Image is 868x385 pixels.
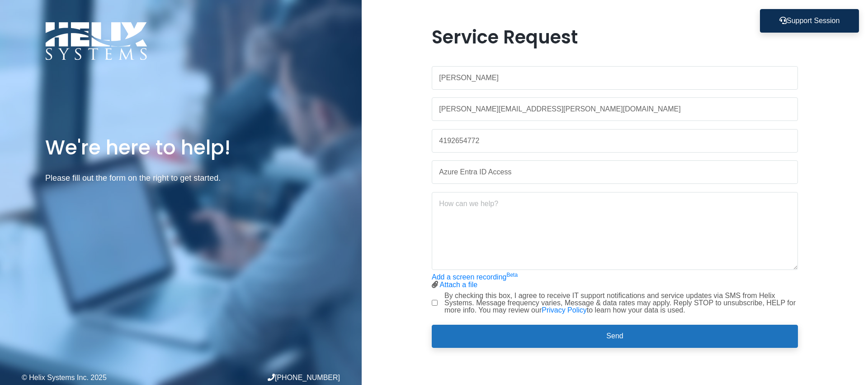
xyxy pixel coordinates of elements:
[432,325,798,348] button: Send
[45,172,316,185] p: Please fill out the form on the right to get started.
[45,135,316,160] h1: We're here to help!
[432,97,798,121] input: Work Email
[432,129,798,153] input: Phone Number
[432,26,798,48] h1: Service Request
[181,374,340,381] div: [PHONE_NUMBER]
[432,66,798,90] input: Name
[542,306,587,314] a: Privacy Policy
[432,160,798,184] input: Subject
[506,272,518,278] sup: Beta
[22,374,181,381] div: © Helix Systems Inc. 2025
[444,292,798,314] label: By checking this box, I agree to receive IT support notifications and service updates via SMS fro...
[440,281,478,289] a: Attach a file
[432,273,518,281] a: Add a screen recordingBeta
[45,22,147,60] img: Logo
[760,9,859,33] button: Support Session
